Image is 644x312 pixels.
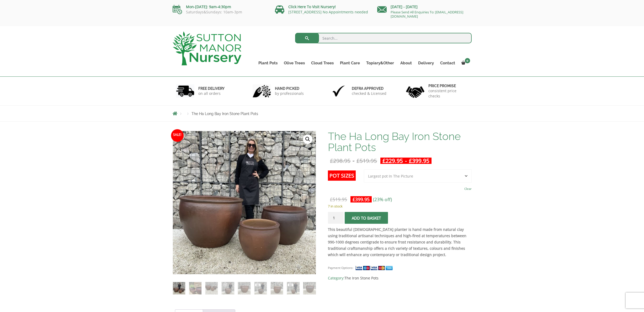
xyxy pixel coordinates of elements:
[171,129,184,142] span: Sale!
[205,282,218,294] img: The Ha Long Bay Iron Stone Plant Pots - Image 3
[198,86,225,91] h6: FREE DELIVERY
[173,4,267,10] p: Mon-[DATE]: 9am-4:30pm
[409,157,429,164] bdi: 399.95
[238,282,250,294] img: The Ha Long Bay Iron Stone Plant Pots - Image 5
[406,83,424,99] img: 4.jpg
[380,158,432,164] ins: -
[353,196,370,202] bdi: 399.95
[391,10,463,19] a: Please Send All Enquiries To: [EMAIL_ADDRESS][DOMAIN_NAME]
[328,275,471,281] span: Category:
[373,196,392,202] span: (23% off)
[288,4,336,9] a: Click Here To Visit Nursery!
[330,196,333,202] span: £
[377,4,472,10] p: [DATE] - [DATE]
[328,203,471,209] p: 7 in stock
[352,86,386,91] h6: Defra approved
[330,157,333,164] span: £
[382,157,403,164] bdi: 229.95
[275,91,304,96] p: by professionals
[428,84,468,88] h6: Price promise
[464,185,472,193] a: Clear options
[275,86,304,91] h6: hand picked
[344,275,379,280] a: The Iron Stone Pots
[363,59,397,67] a: Topiary&Other
[173,111,472,116] nav: Breadcrumbs
[352,91,386,96] p: checked & Licensed
[254,282,267,294] img: The Ha Long Bay Iron Stone Plant Pots - Image 6
[337,59,363,67] a: Plant Care
[345,212,388,224] button: Add to basket
[253,84,271,98] img: 2.jpg
[222,282,234,294] img: The Ha Long Bay Iron Stone Plant Pots - Image 4
[356,157,360,164] span: £
[281,59,308,67] a: Olive Trees
[382,157,386,164] span: £
[173,10,267,14] p: Saturdays&Sundays: 10am-3pm
[176,84,194,98] img: 1.jpg
[198,91,225,96] p: on all orders
[328,158,379,164] del: -
[465,58,470,63] span: 0
[415,59,437,67] a: Delivery
[189,282,201,294] img: The Ha Long Bay Iron Stone Plant Pots - Image 2
[255,59,281,67] a: Plant Pots
[356,157,377,164] bdi: 519.95
[330,196,347,202] bdi: 519.95
[428,88,468,99] p: consistent price checks
[328,266,353,270] small: Payment Options:
[409,157,412,164] span: £
[173,32,241,65] img: logo
[458,59,472,67] a: 0
[437,59,458,67] a: Contact
[288,9,368,14] a: [STREET_ADDRESS] No Appointments needed
[328,212,344,224] input: Product quantity
[330,157,350,164] bdi: 298.95
[328,131,471,153] h1: The Ha Long Bay Iron Stone Plant Pots
[355,265,395,271] img: payment supported
[295,33,472,43] input: Search...
[328,170,356,181] label: Pot Sizes
[353,196,355,202] span: £
[328,227,466,257] strong: This beautiful [DEMOGRAPHIC_DATA] planter is hand made from natural clay using traditional artisa...
[308,59,337,67] a: Cloud Trees
[173,131,316,274] img: The Ha Long Bay Iron Stone Plant Pots - IMG 3065 scaled
[271,282,283,294] img: The Ha Long Bay Iron Stone Plant Pots - Image 7
[397,59,415,67] a: About
[287,282,299,294] img: The Ha Long Bay Iron Stone Plant Pots - Image 8
[303,282,316,294] img: The Ha Long Bay Iron Stone Plant Pots - Image 9
[303,134,312,144] a: View full-screen image gallery
[191,112,258,116] span: The Ha Long Bay Iron Stone Plant Pots
[173,282,185,294] img: The Ha Long Bay Iron Stone Plant Pots
[329,84,348,98] img: 3.jpg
